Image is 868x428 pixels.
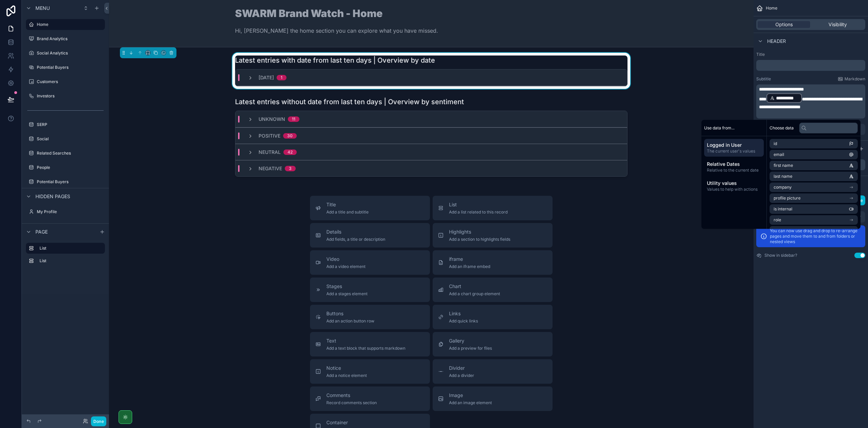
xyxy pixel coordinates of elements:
[707,168,761,173] span: Relative to the current date
[235,27,438,35] p: Hi, [PERSON_NAME] the home section you can explore what you have missed.
[37,36,104,42] label: Brand Analytics
[707,187,761,192] span: Values to help with actions
[838,76,865,82] a: Markdown
[326,400,377,406] span: Record comments section
[37,209,104,215] label: My Profile
[707,148,761,154] span: The current user's values
[26,206,105,217] a: My Profile
[235,56,435,65] h1: Latest entries with date from last ten days | Overview by date
[26,162,105,173] a: People
[26,19,105,30] a: Home
[326,310,374,317] span: Buttons
[704,125,734,131] span: Use data from...
[326,392,377,399] span: Comments
[310,278,430,302] button: StagesAdd a stages element
[449,337,492,344] span: Gallery
[326,346,405,351] span: Add a text block that supports markdown
[91,416,106,426] button: Done
[449,283,500,290] span: Chart
[449,291,500,297] span: Add a chart group element
[287,133,293,139] div: 30
[449,373,474,378] span: Add a divider
[37,65,104,70] label: Potential Buyers
[449,228,510,235] span: Highlights
[37,22,101,27] label: Home
[707,142,761,148] span: Logged in User
[326,256,366,263] span: Video
[756,60,865,71] div: scrollable content
[40,258,102,264] label: List
[22,240,109,273] div: scrollable content
[37,50,104,56] label: Social Analytics
[449,346,492,351] span: Add a preview for files
[767,38,786,45] span: Header
[326,283,368,290] span: Stages
[844,76,865,82] span: Markdown
[756,52,865,57] label: Title
[37,150,104,156] label: Related Searches
[326,365,367,371] span: Notice
[449,318,478,324] span: Add quick links
[35,228,48,235] span: Page
[449,209,508,215] span: Add a list related to this record
[292,116,295,122] div: 11
[766,5,777,11] span: Home
[326,419,424,426] span: Container
[449,400,492,406] span: Add an image element
[701,136,766,197] div: scrollable content
[775,21,793,28] span: Options
[37,122,104,127] label: SERP
[433,332,553,356] button: GalleryAdd a preview for files
[310,223,430,248] button: DetailsAdd fields, a title or description
[770,125,794,131] span: Choose data
[35,193,70,200] span: Hidden pages
[310,359,430,384] button: NoticeAdd a notice element
[259,74,274,81] span: [DATE]
[449,365,474,371] span: Divider
[326,201,369,208] span: Title
[707,180,761,187] span: Utility values
[449,310,478,317] span: Links
[37,93,104,99] label: Investors
[26,62,105,73] a: Potential Buyers
[756,84,865,118] div: scrollable content
[26,48,105,59] a: Social Analytics
[37,79,104,84] label: Customers
[310,386,430,411] button: CommentsRecord comments section
[449,264,490,269] span: Add an iframe embed
[326,264,366,269] span: Add a video element
[26,176,105,187] a: Potential Buyers
[310,250,430,275] button: VideoAdd a video element
[26,33,105,44] a: Brand Analytics
[433,386,553,411] button: ImageAdd an image element
[326,318,374,324] span: Add an action button row
[281,75,282,80] div: 1
[26,91,105,101] a: Investors
[433,359,553,384] button: DividerAdd a divider
[26,119,105,130] a: SERP
[433,196,553,220] button: ListAdd a list related to this record
[259,116,285,123] span: unknown
[26,133,105,144] a: Social
[259,149,281,156] span: Neutral
[756,76,771,82] label: Subtitle
[326,237,385,242] span: Add fields, a title or description
[259,132,280,139] span: Positive
[326,291,368,297] span: Add a stages element
[449,237,510,242] span: Add a section to highlights fields
[259,165,282,172] span: Negative
[37,165,104,170] label: People
[310,305,430,329] button: ButtonsAdd an action button row
[707,161,761,168] span: Relative Dates
[770,228,861,244] p: You can now use drag and drop to re-arrange pages and move them to and from folders or nested views
[449,201,508,208] span: List
[310,332,430,356] button: TextAdd a text block that supports markdown
[433,250,553,275] button: iframeAdd an iframe embed
[37,179,104,185] label: Potential Buyers
[326,209,369,215] span: Add a title and subtitle
[26,76,105,87] a: Customers
[35,5,50,12] span: Menu
[828,21,847,28] span: Visibility
[40,245,99,251] label: List
[26,148,105,159] a: Related Searches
